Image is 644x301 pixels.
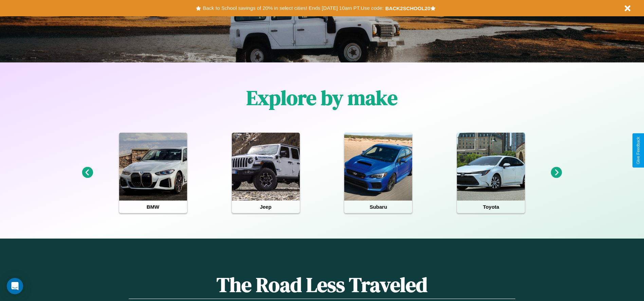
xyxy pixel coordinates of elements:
[385,5,430,11] b: BACK2SCHOOL20
[246,84,398,112] h1: Explore by make
[457,201,525,213] h4: Toyota
[232,201,300,213] h4: Jeep
[344,201,412,213] h4: Subaru
[7,278,23,294] div: Open Intercom Messenger
[119,201,187,213] h4: BMW
[129,271,515,299] h1: The Road Less Traveled
[636,137,641,164] div: Give Feedback
[201,3,385,13] button: Back to School savings of 20% in select cities! Ends [DATE] 10am PT.Use code:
